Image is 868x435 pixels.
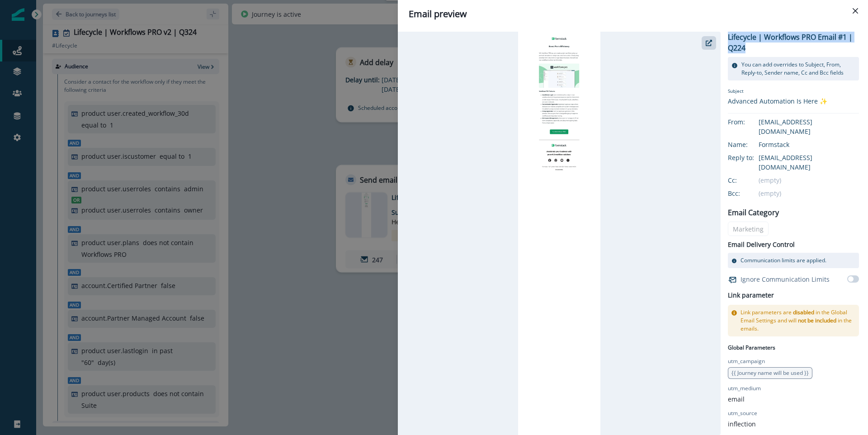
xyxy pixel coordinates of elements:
p: Subject [728,88,827,96]
div: From: [728,117,773,127]
div: Name: [728,140,773,149]
span: not be included [798,317,836,324]
span: {{ Journey name will be used }} [731,369,809,377]
span: disabled [793,308,814,316]
img: email asset unavailable [518,32,601,435]
p: Link parameters are in the Global Email Settings and will in the emails. [741,308,855,333]
p: email [728,394,745,404]
div: Email preview [409,7,857,21]
p: Lifecycle | Workflows PRO Email #1 | Q224 [728,32,859,53]
div: Bcc: [728,189,773,198]
button: Close [848,4,863,18]
p: Global Parameters [728,342,775,352]
div: [EMAIL_ADDRESS][DOMAIN_NAME] [759,153,859,172]
div: [EMAIL_ADDRESS][DOMAIN_NAME] [759,117,859,136]
div: Reply to: [728,153,773,162]
div: (empty) [759,175,859,185]
p: You can add overrides to Subject, From, Reply-to, Sender name, Cc and Bcc fields [741,61,855,77]
h2: Link parameter [728,290,774,301]
div: Formstack [759,140,859,149]
div: Advanced Automation Is Here ✨ [728,96,827,106]
p: inflection [728,419,756,429]
p: utm_source [728,409,757,417]
div: Cc: [728,175,773,185]
p: utm_medium [728,384,761,392]
div: (empty) [759,189,859,198]
p: utm_campaign [728,357,765,365]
